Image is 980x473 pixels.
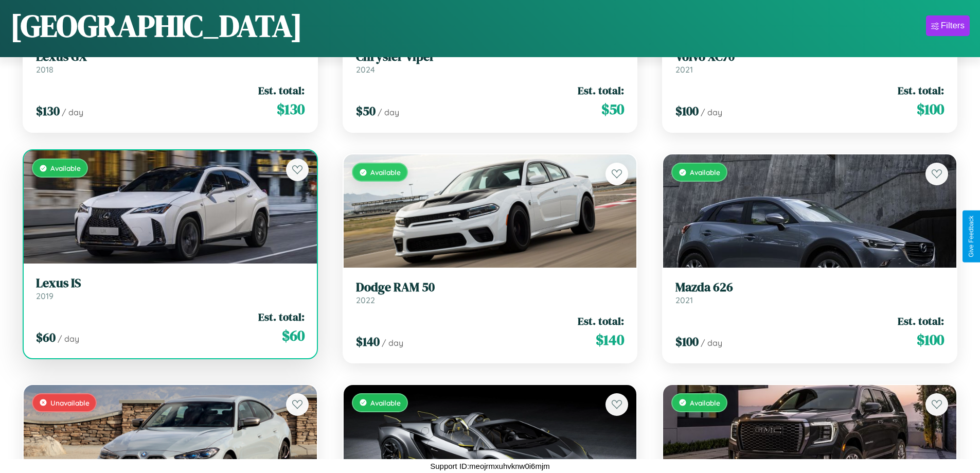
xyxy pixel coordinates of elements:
[898,83,944,98] span: Est. total:
[356,49,625,75] a: Chrysler Viper2024
[356,280,625,295] h3: Dodge RAM 50
[675,280,944,295] h3: Mazda 626
[282,325,305,346] span: $ 60
[968,216,975,257] div: Give Feedback
[356,333,380,350] span: $ 140
[277,99,305,119] span: $ 130
[356,295,375,305] span: 2022
[675,333,699,350] span: $ 100
[675,295,693,305] span: 2021
[50,164,81,172] span: Available
[578,83,624,98] span: Est. total:
[898,313,944,328] span: Est. total:
[578,313,624,328] span: Est. total:
[36,276,305,301] a: Lexus IS2019
[675,64,693,75] span: 2021
[370,168,401,177] span: Available
[690,398,720,407] span: Available
[382,338,403,348] span: / day
[36,102,60,119] span: $ 130
[596,329,624,350] span: $ 140
[36,276,305,291] h3: Lexus IS
[258,83,305,98] span: Est. total:
[941,21,965,31] div: Filters
[917,329,944,350] span: $ 100
[370,398,401,407] span: Available
[36,64,54,75] span: 2018
[50,398,90,407] span: Unavailable
[675,102,699,119] span: $ 100
[36,49,305,64] h3: Lexus GX
[356,280,625,305] a: Dodge RAM 502022
[36,49,305,75] a: Lexus GX2018
[356,102,376,119] span: $ 50
[378,107,399,117] span: / day
[430,459,550,473] p: Support ID: meojrmxuhvknw0i6mjm
[10,5,302,47] h1: [GEOGRAPHIC_DATA]
[690,168,720,177] span: Available
[917,99,944,119] span: $ 100
[675,280,944,305] a: Mazda 6262021
[58,334,79,344] span: / day
[36,329,56,346] span: $ 60
[258,309,305,324] span: Est. total:
[356,64,375,75] span: 2024
[601,99,624,119] span: $ 50
[675,49,944,75] a: Volvo XC702021
[701,107,722,117] span: / day
[926,15,970,36] button: Filters
[36,291,54,301] span: 2019
[62,107,83,117] span: / day
[675,49,944,64] h3: Volvo XC70
[701,338,722,348] span: / day
[356,49,625,64] h3: Chrysler Viper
